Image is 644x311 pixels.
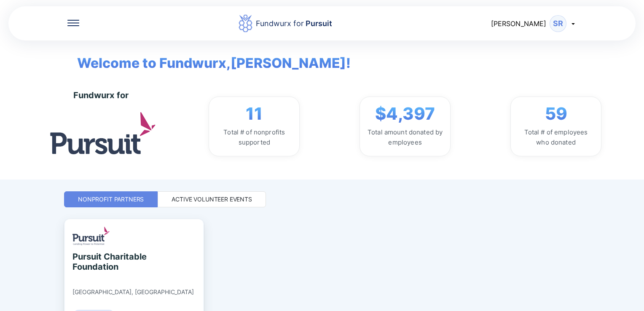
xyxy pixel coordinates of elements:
[375,104,435,124] span: $4,397
[367,127,443,147] div: Total amount donated by employees
[256,18,332,29] div: Fundwurx for
[64,40,351,73] span: Welcome to Fundwurx, [PERSON_NAME] !
[73,90,129,100] div: Fundwurx for
[545,104,567,124] span: 59
[78,195,144,204] div: Nonprofit Partners
[216,127,292,147] div: Total # of nonprofits supported
[72,252,150,272] div: Pursuit Charitable Foundation
[172,195,252,204] div: Active Volunteer Events
[550,15,566,32] div: SR
[518,127,594,147] div: Total # of employees who donated
[491,19,546,28] span: [PERSON_NAME]
[304,19,332,28] span: Pursuit
[72,288,194,296] div: [GEOGRAPHIC_DATA], [GEOGRAPHIC_DATA]
[50,112,156,154] img: logo.jpg
[246,104,263,124] span: 11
